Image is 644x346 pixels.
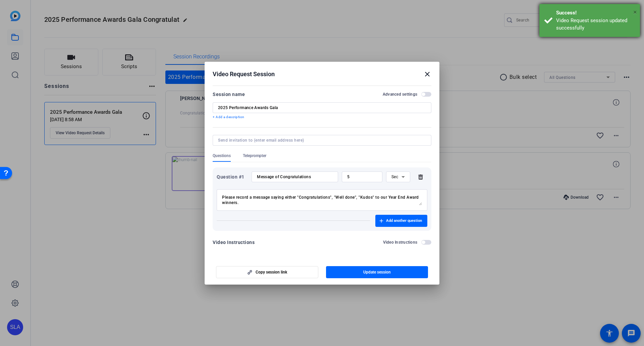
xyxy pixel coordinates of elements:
div: Video Instructions [213,238,255,246]
span: Update session [363,269,391,275]
div: Video Request Session [213,70,431,78]
div: Question #1 [217,173,248,181]
span: Teleprompter [243,153,266,158]
input: Enter Session Name [218,105,426,110]
div: Success! [556,9,635,17]
span: × [633,8,637,16]
button: Add another question [375,215,427,227]
button: Copy session link [216,266,318,278]
h2: Advanced settings [383,92,417,97]
input: Enter your question here [257,174,333,180]
p: + Add a description [213,114,431,120]
button: Close [633,7,637,17]
span: Copy session link [256,269,287,275]
input: Send invitation to (enter email address here) [218,138,423,143]
span: Questions [213,153,231,158]
h2: Video Instructions [383,240,418,245]
button: Update session [326,266,428,278]
div: Video Request session updated successfully [556,17,635,32]
mat-icon: close [423,70,431,78]
input: Time [347,174,377,180]
span: Sec [391,175,398,179]
span: Add another question [386,218,422,224]
div: Session name [213,90,245,98]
